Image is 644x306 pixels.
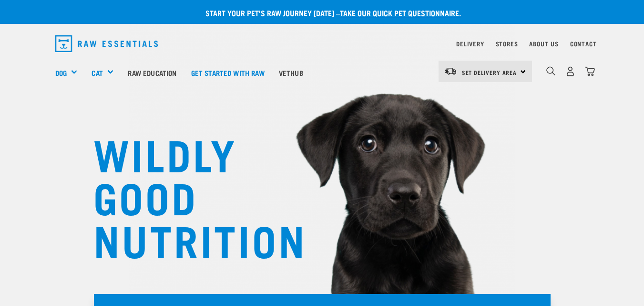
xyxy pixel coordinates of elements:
[93,131,284,260] h1: WILDLY GOOD NUTRITION
[496,42,518,45] a: Stores
[462,71,517,74] span: Set Delivery Area
[546,66,555,75] img: home-icon-1@2x.png
[55,67,67,78] a: Dog
[272,53,310,92] a: Vethub
[121,53,184,92] a: Raw Education
[184,53,272,92] a: Get started with Raw
[92,67,102,78] a: Cat
[55,35,158,52] img: Raw Essentials Logo
[570,42,597,45] a: Contact
[444,67,457,75] img: van-moving.png
[585,66,595,76] img: home-icon@2x.png
[529,42,558,45] a: About Us
[456,42,484,45] a: Delivery
[340,11,461,15] a: take our quick pet questionnaire.
[565,66,575,76] img: user.png
[48,32,597,56] nav: dropdown navigation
